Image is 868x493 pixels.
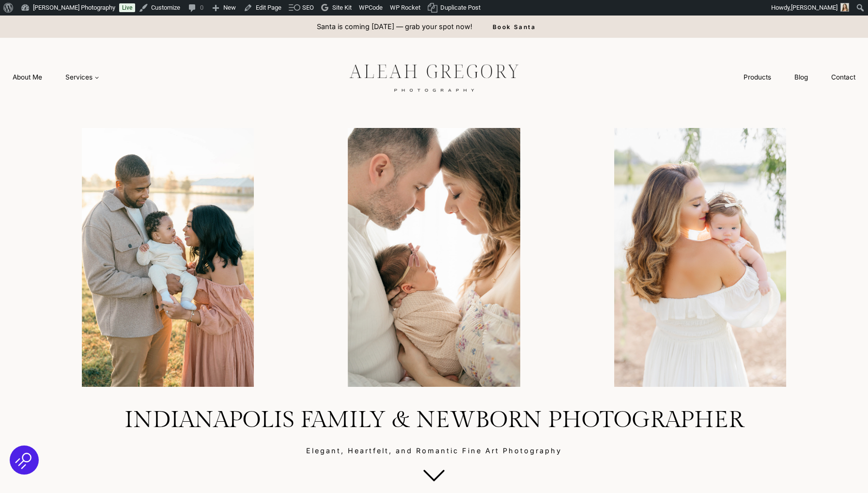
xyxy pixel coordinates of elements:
[305,128,563,386] img: Parents holding their baby lovingly
[65,72,99,82] span: Services
[54,68,111,86] a: Services
[732,68,783,86] a: Products
[571,128,829,386] li: 3 of 4
[317,21,472,32] p: Santa is coming [DATE] — grab your spot now!
[39,128,297,386] li: 1 of 4
[1,68,54,86] a: About Me
[332,4,352,11] span: Site Kit
[39,128,829,386] div: Photo Gallery Carousel
[23,445,845,456] p: Elegant, Heartfelt, and Romantic Fine Art Photography
[783,68,820,86] a: Blog
[39,128,297,386] img: Family enjoying a sunny day by the lake.
[1,68,111,86] nav: Primary Navigation
[820,68,867,86] a: Contact
[23,406,845,434] h1: Indianapolis Family & Newborn Photographer
[571,128,829,386] img: mom holding baby on shoulder looking back at the camera outdoors in Carmel, Indiana
[791,4,837,11] span: [PERSON_NAME]
[732,68,867,86] nav: Secondary Navigation
[477,16,551,38] a: Book Santa
[325,57,543,97] img: aleah gregory logo
[119,3,135,12] a: Live
[305,128,563,386] li: 2 of 4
